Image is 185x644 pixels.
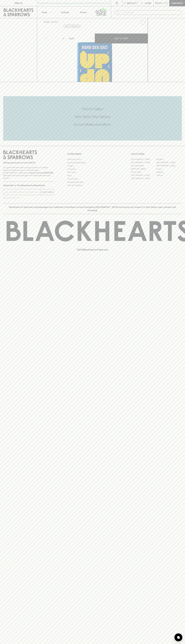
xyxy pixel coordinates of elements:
p: OTHER AREAS [67,152,118,156]
a: Terms & Conditions [67,184,118,187]
a: [GEOGRAPHIC_DATA] [131,177,156,180]
button: Add to wishlist [63,25,81,28]
a: [PERSON_NAME] [131,167,156,170]
a: Careers [67,164,118,167]
h5: Across Melbourne Metro [3,122,182,127]
input: e.g. jane@blackheartsandsparrows.com.au [5,190,40,194]
a: Fitzroy [156,167,182,170]
button: Add to wishlist [139,19,147,26]
a: Gift Cards [67,171,118,174]
strong: Liquor License #32064953 [29,172,53,174]
a: Stores [74,6,93,18]
button: SUBSCRIBE [41,189,54,195]
p: Shop [42,11,47,14]
a: Privacy Policy [67,177,118,180]
p: We will never spam you [3,197,54,199]
a: Tastings [56,6,74,18]
p: ADD TO CART [114,37,128,40]
h5: Click & Collect [3,107,182,111]
p: Checkout [171,2,183,5]
div: Call to action block [3,96,182,141]
a: FAQ's [67,174,118,177]
a: [GEOGRAPHIC_DATA] [131,161,156,164]
a: Fitzroy North [131,170,156,174]
input: Try "Pinot noir" [121,10,180,15]
p: Subscribe to The Blackhearts Newsletter [3,184,54,187]
p: FIND US [14,2,23,5]
p: Login [145,2,151,5]
button: ADD TO CART [95,34,148,43]
img: bubble-icon [177,636,180,639]
button: Shop [37,6,56,18]
a: Business & Bulk Gifting [67,161,118,164]
p: OUR STORES [131,152,182,156]
div: Each [68,36,95,41]
p: Sibling owned and run since [DATE] [3,161,54,164]
a: Braddon [156,158,182,161]
a: Shipping Information [67,180,118,184]
p: It is against the law to sell or supply alcohol to, or to obtain alcohol on behalf of a person un... [3,166,54,179]
p: SUBSCRIBE [42,191,53,194]
a: [GEOGRAPHIC_DATA] [156,164,182,167]
a: HOME [44,21,50,23]
a: Brunswick West [131,164,156,167]
p: $0.00 [155,2,162,5]
p: Each [69,37,74,40]
p: Tastings [61,11,69,14]
p: Stores [80,11,87,14]
a: Bottle Drop FAQ's [67,158,118,161]
a: [GEOGRAPHIC_DATA] [131,158,156,161]
a: [GEOGRAPHIC_DATA] [131,174,156,177]
a: Geelong [156,170,182,174]
h5: Uber Same-Day Delivery [3,114,182,119]
p: Blackhearts & Sparrows acknowledges the traditional Custodians of land throughout [GEOGRAPHIC_DAT... [5,206,180,212]
a: [GEOGRAPHIC_DATA] [156,161,182,164]
img: 37014.png [41,27,148,82]
a: Prahran [156,174,182,177]
p: 0 [166,2,167,4]
p: Wishlist [127,2,137,5]
a: SHOP [52,21,57,23]
a: Contact Us [67,167,118,171]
